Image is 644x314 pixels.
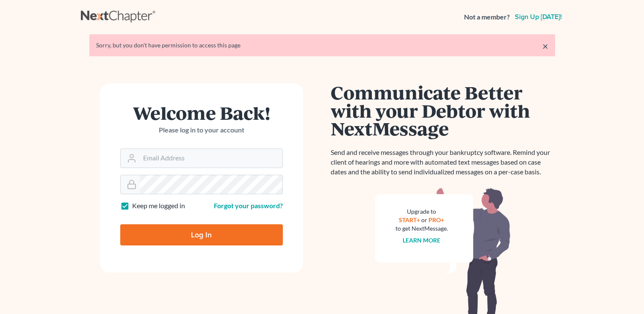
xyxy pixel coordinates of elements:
a: Sign up [DATE]! [513,14,564,20]
a: Forgot your password? [214,201,283,209]
div: Upgrade to [395,207,448,216]
input: Log In [120,224,283,245]
input: Email Address [140,149,282,168]
a: PRO+ [428,216,444,223]
div: to get NextMessage. [395,224,448,233]
a: START+ [399,216,420,223]
a: Learn more [403,237,440,244]
h1: Welcome Back! [120,104,283,122]
a: × [542,41,548,51]
label: Keep me logged in [132,201,185,211]
p: Send and receive messages through your bankruptcy software. Remind your client of hearings and mo... [331,148,555,177]
strong: Not a member? [464,12,510,22]
p: Please log in to your account [120,125,283,135]
div: Sorry, but you don't have permission to access this page [96,41,548,50]
span: or [421,216,427,223]
h1: Communicate Better with your Debtor with NextMessage [331,83,555,138]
